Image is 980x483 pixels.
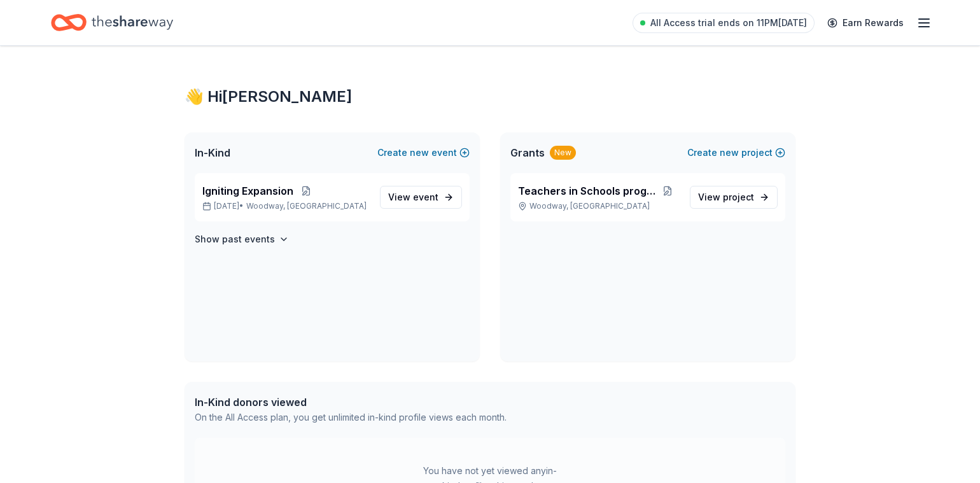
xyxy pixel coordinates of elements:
[388,190,438,205] span: View
[377,145,470,160] button: Createnewevent
[195,145,230,160] span: In-Kind
[413,192,438,202] span: event
[185,87,795,107] div: 👋 Hi [PERSON_NAME]
[195,232,289,247] button: Show past events
[820,11,911,34] a: Earn Rewards
[650,15,807,31] span: All Access trial ends on 11PM[DATE]
[690,186,778,209] a: View project
[633,13,815,33] a: All Access trial ends on 11PM[DATE]
[195,410,507,425] div: On the All Access plan, you get unlimited in-kind profile views each month.
[510,145,545,160] span: Grants
[195,232,275,247] h4: Show past events
[202,183,293,199] span: Igniting Expansion
[518,183,656,199] span: Teachers in Schools program
[550,146,576,160] div: New
[380,186,462,209] a: View event
[246,201,367,211] span: Woodway, [GEOGRAPHIC_DATA]
[687,145,785,160] button: Createnewproject
[51,8,173,38] a: Home
[202,201,370,211] p: [DATE] •
[720,145,739,160] span: new
[723,192,754,202] span: project
[698,190,754,205] span: View
[518,201,680,211] p: Woodway, [GEOGRAPHIC_DATA]
[410,145,429,160] span: new
[195,395,507,410] div: In-Kind donors viewed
